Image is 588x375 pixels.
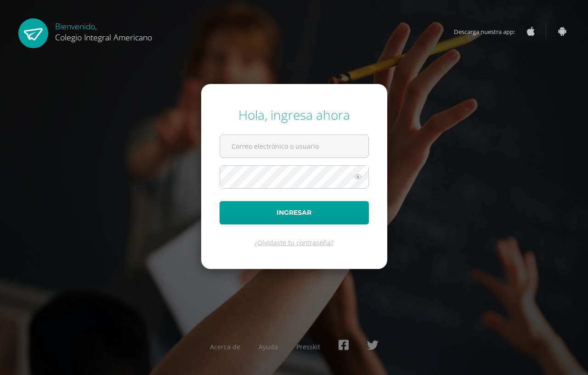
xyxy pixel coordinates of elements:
input: Correo electrónico o usuario [220,135,368,157]
span: Descarga nuestra app: [454,23,524,40]
a: Acerca de [210,342,240,351]
span: Colegio Integral Americano [55,32,152,43]
div: Bienvenido, [55,18,152,43]
a: ¿Olvidaste tu contraseña? [254,238,334,247]
button: Ingresar [220,201,369,224]
a: Presskit [296,342,320,351]
a: Ayuda [259,342,278,351]
div: Hola, ingresa ahora [220,106,369,123]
